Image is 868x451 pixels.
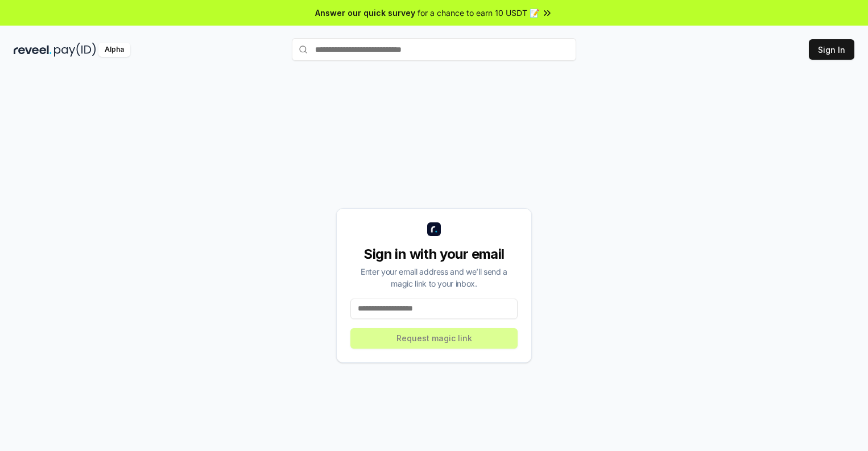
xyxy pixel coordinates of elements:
[418,7,539,19] span: for a chance to earn 10 USDT 📝
[14,43,52,57] img: reveel_dark
[315,7,415,19] span: Answer our quick survey
[350,245,518,263] div: Sign in with your email
[350,266,518,289] div: Enter your email address and we’ll send a magic link to your inbox.
[427,222,441,236] img: logo_small
[98,43,130,57] div: Alpha
[54,43,96,57] img: pay_id
[809,39,854,60] button: Sign In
